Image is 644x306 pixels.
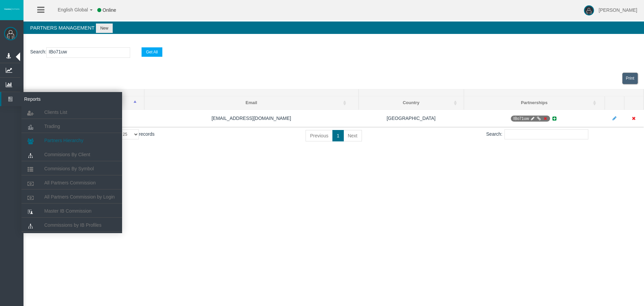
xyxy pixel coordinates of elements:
i: Manage Partnership [530,117,535,121]
a: Commisions By Client [21,148,122,161]
th: Country: activate to sort column ascending [359,96,464,110]
i: Add new Partnership [551,116,557,121]
a: Reports [1,92,122,106]
a: Next [343,130,362,141]
a: Partners Hierarchy [21,134,122,146]
span: All Partners Commission by Login [44,194,115,200]
a: Commisions By Symbol [21,163,122,175]
label: Search: [486,129,588,139]
a: Clients List [21,106,122,118]
span: All Partners Commission [44,180,96,185]
span: English Global [49,7,88,12]
span: Trading [44,124,60,129]
th: Email: activate to sort column ascending [144,96,358,110]
span: Partners Hierarchy [44,138,84,143]
span: Reports [19,92,85,106]
a: All Partners Commission by Login [21,191,122,203]
a: 1 [332,130,344,141]
span: IB [511,116,550,122]
a: Master IB Commission [21,205,122,217]
img: logo.svg [3,8,20,10]
td: [EMAIL_ADDRESS][DOMAIN_NAME] [144,110,358,127]
th: Partnerships: activate to sort column ascending [464,96,605,110]
span: Commissions by IB Profiles [44,222,101,228]
a: Commissions by IB Profiles [21,219,122,231]
img: user-image [584,5,594,15]
a: Previous [306,130,332,141]
span: Clients List [44,110,67,115]
span: Commisions By Symbol [44,166,94,171]
a: Trading [21,120,122,132]
select: Showrecords [118,129,139,139]
button: New [96,24,113,33]
span: Online [103,7,116,13]
button: Get All [142,47,162,57]
input: Search: [504,129,588,139]
a: All Partners Commission [21,177,122,189]
span: Print [626,76,634,81]
span: Master IB Commission [44,208,92,214]
span: Commisions By Client [44,152,90,157]
label: Search [30,48,45,56]
i: Deactivate Partnership [543,117,548,121]
span: Partners Management [30,25,95,31]
a: View print view [622,73,638,84]
td: [GEOGRAPHIC_DATA] [359,110,464,127]
i: Generate Direct Link [536,117,541,121]
p: : [30,47,637,58]
span: [PERSON_NAME] [599,7,637,13]
label: Show records [106,129,155,139]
